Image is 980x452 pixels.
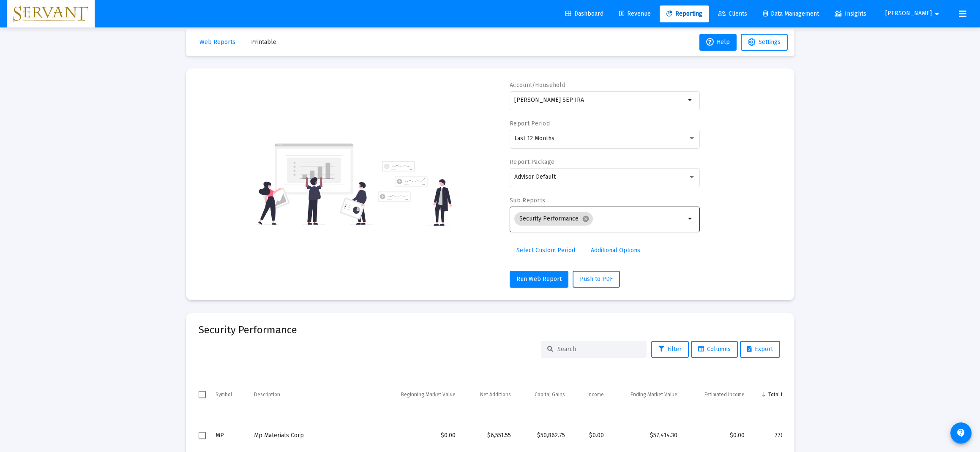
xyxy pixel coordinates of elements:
button: Push to PDF [573,271,620,288]
div: Ending Market Value [631,391,677,398]
label: Report Package [510,158,554,166]
span: Data Management [763,10,819,17]
div: $6,551.55 [467,431,511,440]
td: Column Description [248,385,379,405]
mat-icon: arrow_drop_down [685,95,696,105]
a: Insights [828,5,873,22]
div: Total Return [768,391,796,398]
div: $0.00 [577,431,604,440]
mat-chip-list: Selection [514,210,685,227]
div: Description [254,391,280,398]
td: Column Symbol [210,385,248,405]
td: Column Estimated Income [683,385,751,405]
div: 776.35% [756,431,797,440]
span: Last 12 Months [514,135,554,142]
button: Settings [741,34,788,51]
div: $50,862.75 [523,431,565,440]
td: Column Net Additions [461,385,517,405]
div: Estimated Income [704,391,745,398]
button: [PERSON_NAME] [875,5,952,22]
span: Revenue [619,10,651,17]
img: reporting [257,142,373,226]
td: Column Income [571,385,610,405]
a: Revenue [612,5,658,22]
span: Settings [759,38,781,46]
button: Web Reports [193,34,242,51]
span: [PERSON_NAME] [885,10,932,17]
mat-icon: arrow_drop_down [932,5,942,22]
input: Search or select an account or household [514,97,685,103]
div: Beginning Market Value [401,391,456,398]
td: Mp Materials Corp [248,425,379,446]
div: Select all [198,391,206,398]
span: Push to PDF [580,275,613,283]
div: Symbol [216,391,232,398]
div: $0.00 [689,431,745,440]
span: Filter [658,346,682,353]
span: Select Custom Period [516,247,575,254]
img: reporting-alt [378,161,452,226]
button: Columns [691,341,738,358]
a: Data Management [756,5,826,22]
td: Column Ending Market Value [610,385,683,405]
button: Printable [244,34,283,51]
div: Capital Gains [535,391,565,398]
mat-icon: arrow_drop_down [685,214,696,224]
span: Columns [698,346,731,353]
mat-icon: contact_support [956,428,966,438]
span: Printable [251,38,276,46]
label: Sub Reports [510,197,545,204]
div: Net Additions [480,391,511,398]
input: Search [557,346,640,353]
mat-card-title: Security Performance [199,326,782,334]
button: Filter [651,341,689,358]
span: Export [747,346,773,353]
label: Report Period [510,120,550,127]
span: Insights [835,10,866,17]
span: Dashboard [565,10,603,17]
span: Web Reports [199,38,235,46]
td: Column Capital Gains [517,385,571,405]
label: Account/Household [510,82,565,89]
td: Column Beginning Market Value [379,385,461,405]
div: $57,414.30 [616,431,677,440]
mat-chip: Security Performance [514,212,593,226]
td: Column Total Return [751,385,804,405]
div: $0.00 [385,431,456,440]
button: Export [740,341,780,358]
img: Dashboard [13,5,88,22]
td: MP [210,425,248,446]
span: Clients [718,10,747,17]
span: Run Web Report [516,275,562,283]
div: Income [587,391,604,398]
a: Dashboard [559,5,610,22]
a: Reporting [660,5,709,22]
button: Run Web Report [510,271,568,288]
span: Advisor Default [514,173,556,180]
div: Select row [198,432,206,439]
mat-icon: cancel [582,215,590,223]
span: Help [706,38,730,46]
button: Help [699,34,737,51]
span: Reporting [666,10,702,17]
a: Clients [711,5,754,22]
span: Additional Options [591,247,640,254]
